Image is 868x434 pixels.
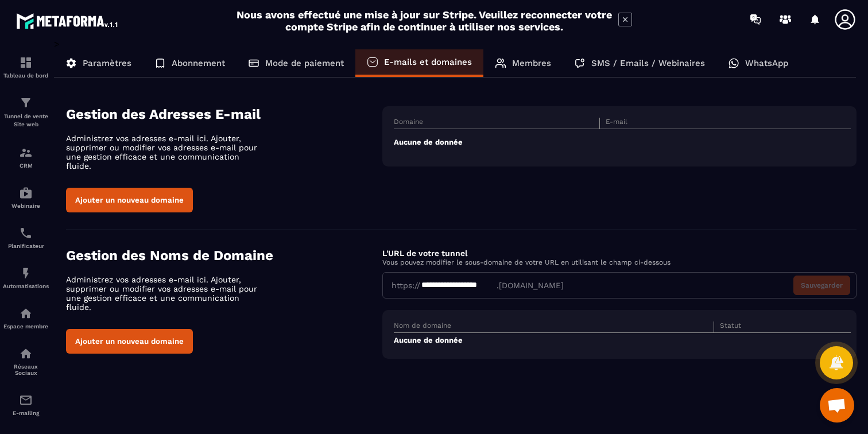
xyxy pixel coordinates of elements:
[236,9,613,33] h2: Nous avons effectué une mise à jour sur Stripe. Veuillez reconnecter votre compte Stripe afin de ...
[3,72,49,79] p: Tableau de bord
[745,58,788,68] p: WhatsApp
[3,47,49,87] a: formationformationTableau de bord
[19,96,33,110] img: formation
[3,338,49,385] a: social-networksocial-networkRéseaux Sociaux
[19,347,33,361] img: social-network
[3,177,49,218] a: automationsautomationsWebinaire
[512,58,551,68] p: Membres
[66,247,382,263] h4: Gestion des Noms de Domaine
[3,137,49,177] a: formationformationCRM
[83,58,131,68] p: Paramètres
[3,283,49,289] p: Automatisations
[265,58,344,68] p: Mode de paiement
[714,321,828,333] th: Statut
[3,385,49,425] a: emailemailE-mailing
[19,307,33,320] img: automations
[394,118,599,129] th: Domaine
[3,298,49,338] a: automationsautomationsEspace membre
[172,58,225,68] p: Abonnement
[66,188,193,212] button: Ajouter un nouveau domaine
[66,275,267,312] p: Administrez vos adresses e-mail ici. Ajouter, supprimer ou modifier vos adresses e-mail pour une ...
[3,87,49,137] a: formationformationTunnel de vente Site web
[599,118,805,129] th: E-mail
[591,58,705,68] p: SMS / Emails / Webinaires
[382,249,467,258] label: L'URL de votre tunnel
[19,56,33,69] img: formation
[19,393,33,407] img: email
[3,218,49,258] a: schedulerschedulerPlanificateur
[66,106,382,122] h4: Gestion des Adresses E-mail
[394,321,714,333] th: Nom de domaine
[3,113,49,129] p: Tunnel de vente Site web
[54,38,857,376] div: >
[3,203,49,209] p: Webinaire
[3,410,49,416] p: E-mailing
[3,323,49,330] p: Espace membre
[19,146,33,160] img: formation
[16,10,119,31] img: logo
[3,258,49,298] a: automationsautomationsAutomatisations
[19,186,33,200] img: automations
[394,129,851,156] td: Aucune de donnée
[66,329,193,354] button: Ajouter un nouveau domaine
[19,226,33,240] img: scheduler
[3,162,49,169] p: CRM
[820,388,854,423] div: Ouvrir le chat
[382,258,857,266] p: Vous pouvez modifier le sous-domaine de votre URL en utilisant le champ ci-dessous
[3,363,49,376] p: Réseaux Sociaux
[19,266,33,280] img: automations
[3,243,49,249] p: Planificateur
[384,57,472,67] p: E-mails et domaines
[394,333,851,348] td: Aucune de donnée
[66,134,267,170] p: Administrez vos adresses e-mail ici. Ajouter, supprimer ou modifier vos adresses e-mail pour une ...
